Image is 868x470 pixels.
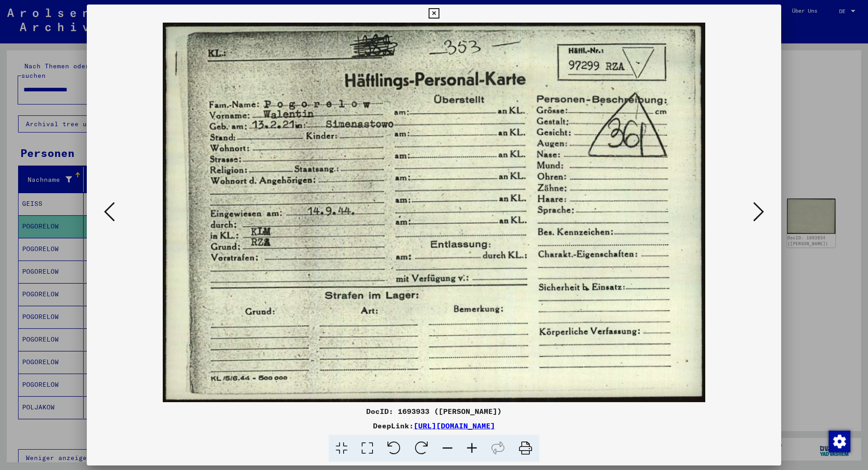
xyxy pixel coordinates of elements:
[87,406,781,417] div: DocID: 1693933 ([PERSON_NAME])
[828,430,850,452] div: Zustimmung ändern
[829,431,850,452] img: Zustimmung ändern
[87,420,781,431] div: DeepLink:
[118,23,750,402] img: 001.jpg
[414,421,495,430] a: [URL][DOMAIN_NAME]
